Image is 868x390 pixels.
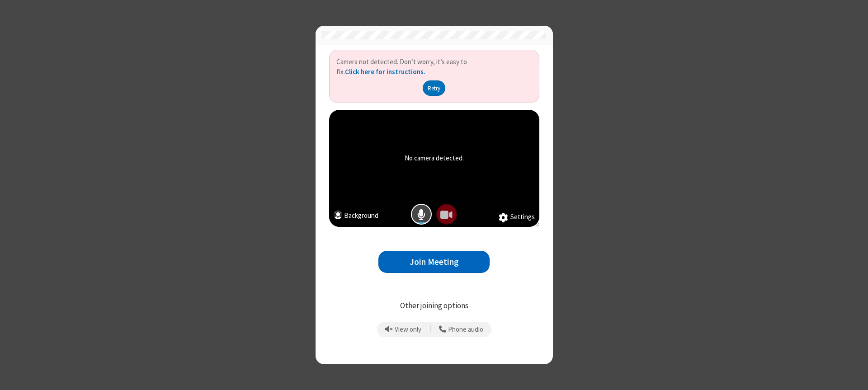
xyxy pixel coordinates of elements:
[395,326,421,334] span: View only
[405,153,464,164] p: No camera detected.
[345,67,425,76] a: Click here for instructions.
[436,204,457,225] button: No camera detected.
[378,251,490,273] button: Join Meeting
[411,204,432,225] button: Mic is on
[336,57,532,77] p: Camera not detected. Don’t worry, it’s easy to fix.
[423,80,446,96] button: Retry
[429,323,431,336] span: |
[448,326,483,334] span: Phone audio
[436,322,487,337] button: Use your phone for mic and speaker while you view the meeting on this device.
[499,212,535,223] button: Settings
[334,211,378,223] button: Background
[329,300,539,312] p: Other joining options
[382,322,425,337] button: Prevent echo when there is already an active mic and speaker in the room.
